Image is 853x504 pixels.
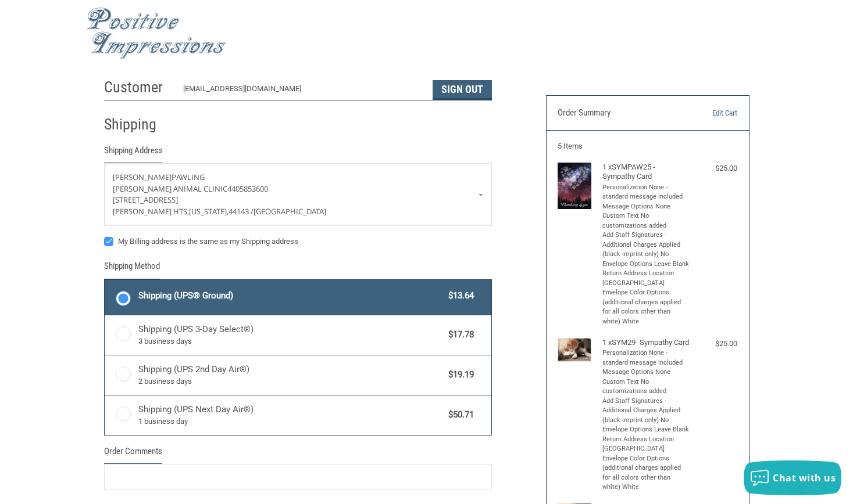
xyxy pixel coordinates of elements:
span: Shipping (UPS Next Day Air®) [138,403,443,427]
span: [PERSON_NAME] [113,172,172,182]
span: [PERSON_NAME] Hts, [113,206,189,217]
div: $25.00 [693,163,737,174]
legend: Order Comments [104,445,162,464]
legend: Shipping Address [104,144,163,163]
span: 4405853600 [227,183,268,194]
li: Envelope Color Options (additional charges applied for all colors other than white) White [602,454,690,492]
span: [US_STATE], [189,206,229,217]
li: Custom Text No customizations added [602,377,690,397]
div: $25.00 [693,338,737,350]
h4: 1 x SYMPAW25 - Sympathy Card [602,163,690,182]
span: [GEOGRAPHIC_DATA] [254,206,326,217]
li: Custom Text No customizations added [602,211,690,231]
span: Shipping (UPS 3-Day Select®) [138,323,443,347]
h3: Order Summary [558,107,680,119]
li: Envelope Color Options (additional charges applied for all colors other than white) White [602,288,690,326]
img: Positive Impressions [87,8,226,59]
span: $19.19 [443,368,474,381]
a: Edit Cart [680,107,737,119]
button: Chat with us [744,460,841,495]
span: Chat with us [773,471,836,484]
li: Message Options None [602,202,690,212]
button: Sign Out [433,80,492,100]
span: Pawling [172,172,205,182]
span: Shipping (UPS® Ground) [138,289,443,303]
li: Add Staff Signatures - Additional Charges Applied (black imprint only) No [602,397,690,426]
a: Enter or select a different address [105,164,491,225]
h3: 5 Items [558,142,737,151]
span: 1 business day [138,416,443,427]
div: [EMAIL_ADDRESS][DOMAIN_NAME] [183,83,421,100]
span: [PERSON_NAME] Animal Clinic [113,183,227,194]
span: 2 business days [138,376,443,387]
li: Personalization None - standard message included [602,348,690,368]
li: Return Address Location [GEOGRAPHIC_DATA] [602,435,690,454]
li: Return Address Location [GEOGRAPHIC_DATA] [602,269,690,288]
span: [STREET_ADDRESS] [113,195,178,205]
li: Add Staff Signatures - Additional Charges Applied (black imprint only) No [602,231,690,260]
li: Envelope Options Leave Blank [602,260,690,269]
span: Shipping (UPS 2nd Day Air®) [138,363,443,387]
span: $17.78 [443,328,474,341]
span: 44143 / [229,206,254,217]
li: Envelope Options Leave Blank [602,425,690,435]
li: Personalization None - standard message included [602,183,690,202]
h2: Shipping [104,115,172,134]
h4: 1 x SYM29- Sympathy Card [602,338,690,347]
label: My Billing address is the same as my Shipping address [104,237,492,246]
span: $13.64 [443,289,474,303]
span: 3 business days [138,336,443,347]
span: $50.71 [443,408,474,422]
h2: Customer [104,78,172,97]
li: Message Options None [602,368,690,377]
legend: Shipping Method [104,260,160,279]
